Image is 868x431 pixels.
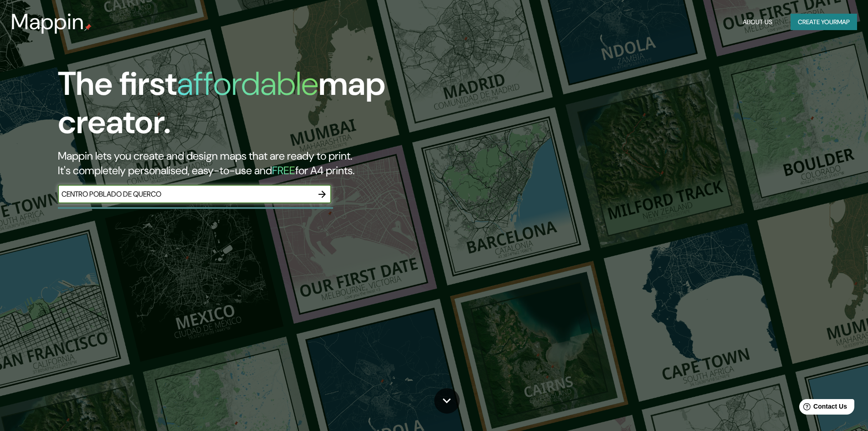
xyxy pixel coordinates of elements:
h1: The first map creator. [58,65,492,149]
h5: FREE [272,163,295,177]
h2: Mappin lets you create and design maps that are ready to print. It's completely personalised, eas... [58,149,492,178]
button: About Us [739,14,776,31]
img: mappin-pin [84,24,92,31]
h3: Mappin [11,9,84,35]
button: Create yourmap [791,14,857,31]
iframe: Help widget launcher [787,395,858,421]
input: Choose your favourite place [58,189,313,199]
h1: affordable [177,62,318,105]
